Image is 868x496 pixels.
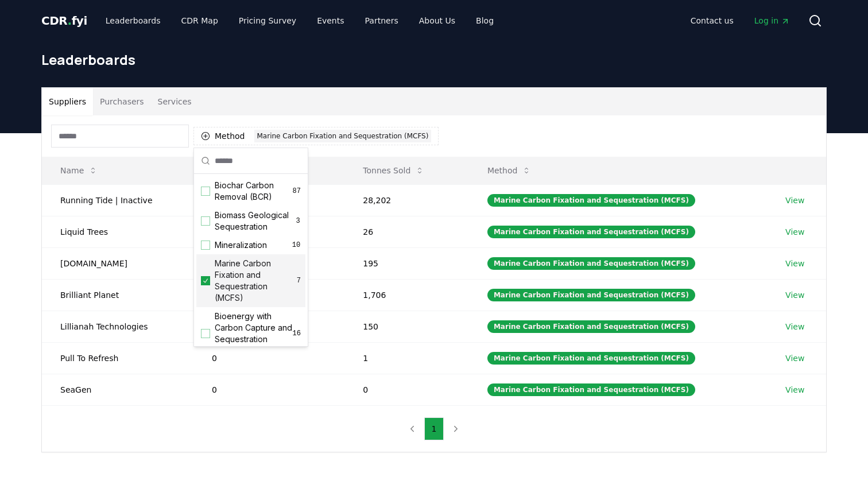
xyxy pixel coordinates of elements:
td: 150 [344,311,469,342]
a: View [785,384,804,396]
span: Marine Carbon Fixation and Sequestration (MCFS) [215,258,297,304]
button: Purchasers [93,88,151,115]
a: View [785,289,804,301]
div: Marine Carbon Fixation and Sequestration (MCFS) [487,257,695,270]
button: Services [151,88,199,115]
span: Bioenergy with Carbon Capture and Sequestration (BECCS) [215,311,293,356]
a: About Us [410,10,464,31]
a: Leaderboards [96,10,170,31]
div: Marine Carbon Fixation and Sequestration (MCFS) [487,320,695,333]
a: Partners [356,10,408,31]
button: 1 [424,417,444,440]
span: 3 [295,216,301,226]
td: 0 [193,342,344,374]
a: Blog [467,10,503,31]
a: View [785,352,804,364]
a: Pricing Survey [230,10,305,31]
a: CDR Map [172,10,227,31]
button: Suppliers [42,88,93,115]
nav: Main [96,10,503,31]
td: 26 [344,216,469,247]
button: Tonnes Sold [354,159,433,182]
button: Name [51,159,107,182]
div: Marine Carbon Fixation and Sequestration (MCFS) [487,289,695,301]
a: View [785,226,804,238]
td: [DOMAIN_NAME] [42,247,193,279]
button: Method [478,159,541,182]
span: Log in [754,15,790,26]
span: Biochar Carbon Removal (BCR) [215,180,293,203]
td: Brilliant Planet [42,279,193,311]
span: 16 [293,329,301,338]
span: . [68,14,72,28]
span: 10 [292,241,301,250]
td: 195 [344,247,469,279]
span: 7 [297,276,301,285]
td: 1,706 [344,279,469,311]
button: MethodMarine Carbon Fixation and Sequestration (MCFS) [193,127,439,145]
span: 87 [293,187,301,196]
td: Lillianah Technologies [42,311,193,342]
td: 0 [193,374,344,405]
td: Pull To Refresh [42,342,193,374]
a: View [785,321,804,332]
td: 0 [344,374,469,405]
a: View [785,195,804,206]
div: Marine Carbon Fixation and Sequestration (MCFS) [487,352,695,365]
div: Marine Carbon Fixation and Sequestration (MCFS) [487,383,695,396]
div: Marine Carbon Fixation and Sequestration (MCFS) [487,226,695,238]
div: Marine Carbon Fixation and Sequestration (MCFS) [254,130,432,142]
a: Log in [745,10,799,31]
td: 28,202 [344,184,469,216]
td: SeaGen [42,374,193,405]
a: Events [308,10,353,31]
td: Running Tide | Inactive [42,184,193,216]
span: Biomass Geological Sequestration [215,210,295,232]
td: 1 [344,342,469,374]
nav: Main [681,10,799,31]
span: Mineralization [215,239,267,251]
a: Contact us [681,10,743,31]
a: CDR.fyi [41,13,87,29]
span: CDR fyi [41,14,87,28]
h1: Leaderboards [41,51,827,69]
a: View [785,258,804,269]
td: Liquid Trees [42,216,193,247]
div: Marine Carbon Fixation and Sequestration (MCFS) [487,194,695,207]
